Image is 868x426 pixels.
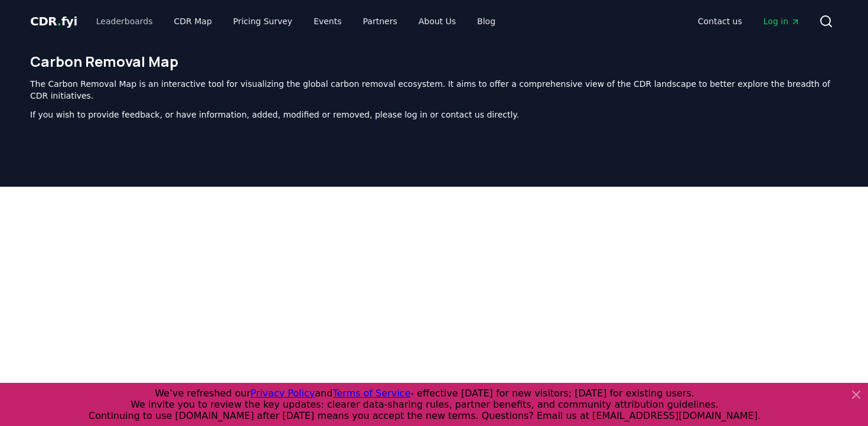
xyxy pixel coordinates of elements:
span: CDR fyi [30,14,77,28]
a: Leaderboards [87,11,162,32]
a: Pricing Survey [224,11,302,32]
a: Events [304,11,351,32]
p: If you wish to provide feedback, or have information, added, modified or removed, please log in o... [30,109,838,121]
p: The Carbon Removal Map is an interactive tool for visualizing the global carbon removal ecosystem... [30,78,838,102]
a: Blog [468,11,505,32]
h1: Carbon Removal Map [30,52,838,71]
span: . [57,14,61,28]
a: Log in [754,11,810,32]
a: Partners [354,11,407,32]
a: CDR Map [165,11,221,32]
nav: Main [87,11,505,32]
a: About Us [409,11,465,32]
a: CDR.fyi [30,13,77,30]
nav: Main [688,11,810,32]
span: Log in [763,15,800,27]
a: Contact us [688,11,752,32]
